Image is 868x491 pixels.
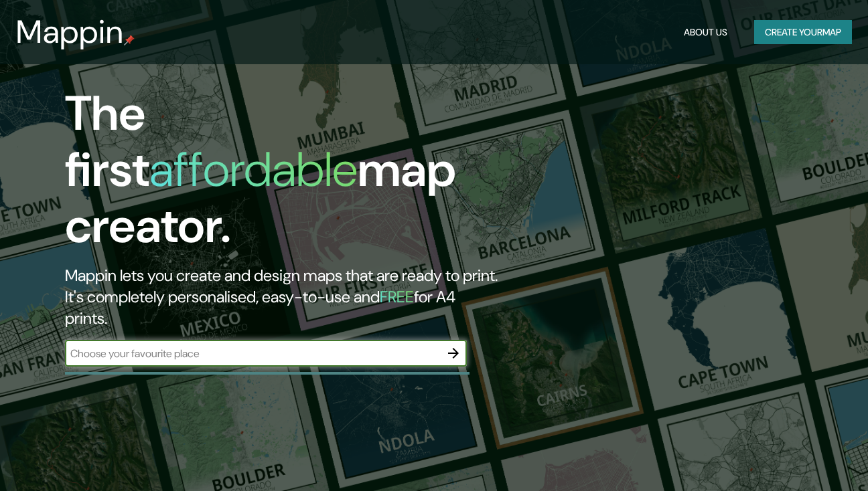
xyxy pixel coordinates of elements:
[754,20,852,45] button: Create yourmap
[65,86,499,265] h1: The first map creator.
[149,138,358,201] h1: affordable
[16,13,124,51] h3: Mappin
[65,346,440,361] input: Choose your favourite place
[65,265,499,329] h2: Mappin lets you create and design maps that are ready to print. It's completely personalised, eas...
[678,20,733,45] button: About Us
[124,35,135,45] img: mappin-pin
[380,286,414,307] h5: FREE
